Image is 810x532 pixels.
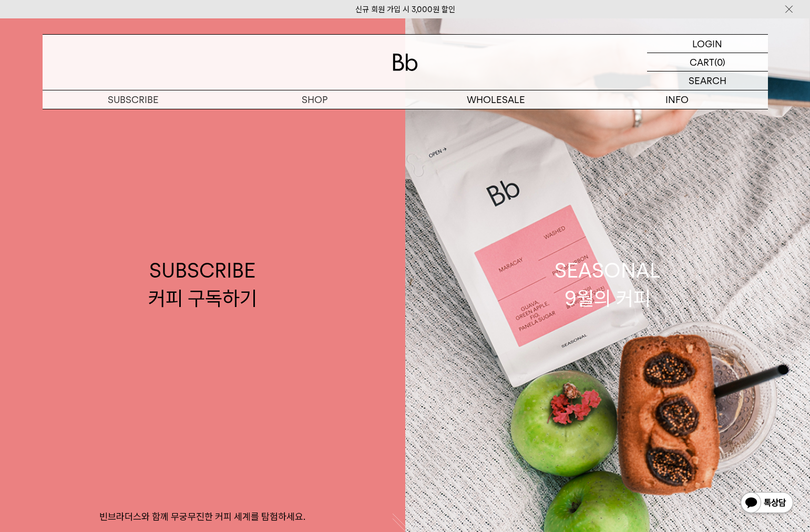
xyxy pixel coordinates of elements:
[690,53,714,71] p: CART
[393,54,418,71] img: 로고
[355,5,455,14] a: 신규 회원 가입 시 3,000원 할인
[647,35,768,53] a: LOGIN
[405,90,587,109] p: WHOLESALE
[689,71,726,90] p: SEARCH
[692,35,722,53] p: LOGIN
[587,90,768,109] p: INFO
[224,90,405,109] a: SHOP
[43,90,224,109] a: SUBSCRIBE
[647,53,768,71] a: CART (0)
[714,53,725,71] p: (0)
[555,257,661,312] div: SEASONAL 9월의 커피
[740,491,794,516] img: 카카오톡 채널 1:1 채팅 버튼
[148,257,257,312] div: SUBSCRIBE 커피 구독하기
